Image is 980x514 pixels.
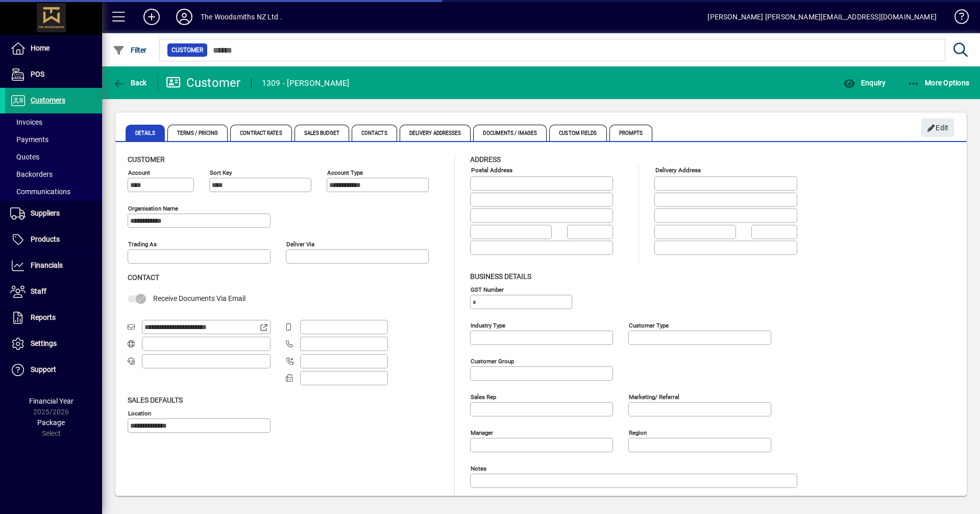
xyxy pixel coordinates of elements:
a: Suppliers [5,201,102,226]
span: Back [113,79,147,87]
a: Quotes [5,148,102,166]
mat-label: Deliver via [286,241,314,248]
a: Home [5,36,102,61]
span: Details [126,125,165,141]
a: Payments [5,131,102,148]
a: Knowledge Base [947,2,967,35]
span: Receive Documents Via Email [153,294,246,302]
app-page-header-button: Back [102,74,158,92]
button: Filter [110,41,150,59]
span: Settings [31,339,57,347]
a: Support [5,357,102,383]
mat-label: Account Type [327,169,363,176]
span: POS [31,70,44,78]
span: Business details [470,272,531,281]
span: Prompts [609,125,653,141]
div: [PERSON_NAME] [PERSON_NAME][EMAIL_ADDRESS][DOMAIN_NAME] [707,9,937,25]
span: Filter [113,46,147,54]
mat-label: Marketing/ Referral [629,393,679,400]
mat-label: Customer type [629,321,669,329]
mat-label: Location [128,409,151,416]
span: Communications [10,188,70,196]
span: Documents / Images [473,125,547,141]
span: Home [31,44,50,52]
span: Financials [31,261,63,269]
span: Products [31,235,60,243]
a: Backorders [5,166,102,183]
button: More Options [905,74,972,92]
span: Financial Year [29,397,73,405]
span: Quotes [10,153,39,161]
span: Suppliers [31,209,60,217]
button: Back [110,74,150,92]
mat-label: Customer group [471,357,514,364]
mat-label: Account [128,169,150,176]
mat-label: Organisation name [128,205,178,212]
mat-label: Industry type [471,321,505,329]
mat-label: Notes [471,464,486,472]
a: Financials [5,253,102,278]
a: Communications [5,183,102,200]
span: Staff [31,287,46,295]
span: Customer [171,45,203,55]
span: Support [31,365,56,373]
a: Settings [5,331,102,357]
span: Contract Rates [230,125,291,141]
button: Enquiry [841,74,888,92]
span: Terms / Pricing [167,125,228,141]
span: Customer [128,155,165,163]
span: Package [37,418,65,427]
span: More Options [908,79,970,87]
span: Contacts [352,125,397,141]
div: The Woodsmiths NZ Ltd . [201,9,282,25]
mat-label: GST Number [471,286,504,293]
span: Enquiry [843,79,886,87]
span: Customers [31,96,65,104]
span: Backorders [10,170,53,178]
mat-label: Sales rep [471,393,496,400]
div: 1309 - [PERSON_NAME] [262,75,350,91]
mat-label: Sort key [210,169,232,176]
span: Contact [128,273,159,282]
button: Profile [168,8,201,26]
span: Sales defaults [128,396,183,404]
span: Payments [10,135,48,144]
span: Sales Budget [295,125,349,141]
button: Add [135,8,168,26]
a: Staff [5,279,102,305]
button: Edit [921,119,954,137]
mat-label: Trading as [128,241,157,248]
a: Reports [5,305,102,331]
mat-label: Manager [471,429,493,436]
div: Customer [166,75,241,91]
span: Delivery Addresses [400,125,471,141]
span: Edit [927,120,949,136]
span: Reports [31,313,56,321]
span: Address [470,155,501,163]
mat-label: Region [629,429,647,436]
span: Custom Fields [549,125,606,141]
span: Invoices [10,118,42,126]
a: POS [5,62,102,87]
a: Products [5,227,102,252]
a: Invoices [5,113,102,131]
